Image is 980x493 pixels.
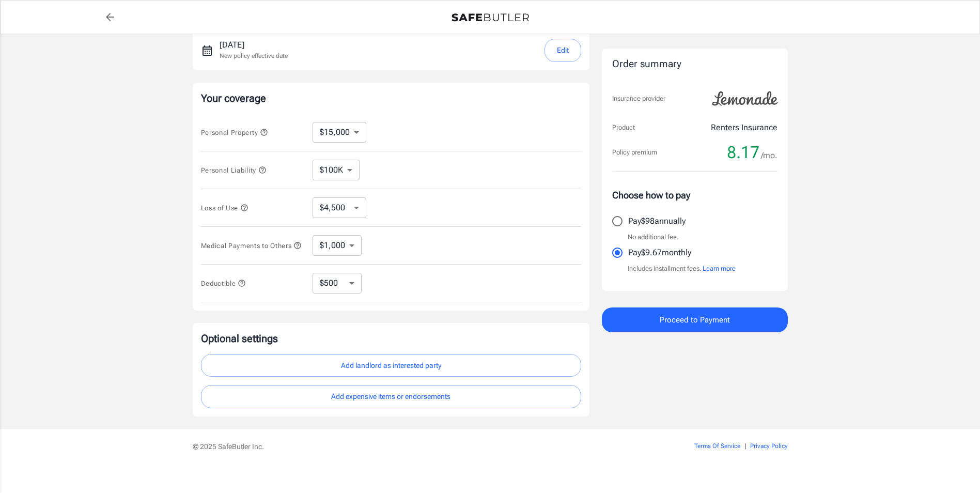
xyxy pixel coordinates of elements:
p: Includes installment fees. [628,264,736,274]
span: | [744,442,746,450]
p: Product [612,122,635,133]
a: back to quotes [100,7,120,27]
button: Deductible [201,277,246,289]
span: Personal Property [201,129,268,136]
img: Back to quotes [452,13,529,22]
button: Proceed to Payment [602,307,788,332]
span: Personal Liability [201,166,267,174]
button: Add landlord as interested party [201,354,581,377]
button: Personal Property [201,126,268,138]
span: Loss of Use [201,204,248,212]
span: Medical Payments to Others [201,242,302,250]
p: Pay $9.67 monthly [628,246,691,259]
button: Loss of Use [201,202,248,214]
p: Policy premium [612,147,657,158]
div: Order summary [612,57,777,72]
svg: New policy start date [201,44,213,57]
p: Renters Insurance [711,121,777,134]
button: Edit [545,39,581,62]
p: No additional fee. [628,232,679,242]
p: Pay $98 annually [628,215,686,227]
a: Terms Of Service [694,442,740,450]
p: New policy effective date [220,51,288,60]
p: Insurance provider [612,94,665,104]
span: Proceed to Payment [660,313,730,327]
img: Lemonade [706,84,784,113]
span: /mo. [761,148,777,163]
p: Your coverage [201,91,581,105]
p: Choose how to pay [612,188,777,202]
p: [DATE] [220,39,288,51]
span: 8.17 [727,142,759,163]
a: Privacy Policy [750,442,788,450]
p: Optional settings [201,331,581,346]
p: © 2025 SafeButler Inc. [193,441,636,452]
span: Deductible [201,280,246,287]
button: Add expensive items or endorsements [201,385,581,408]
button: Learn more [703,264,736,274]
button: Personal Liability [201,164,267,176]
button: Medical Payments to Others [201,239,302,252]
